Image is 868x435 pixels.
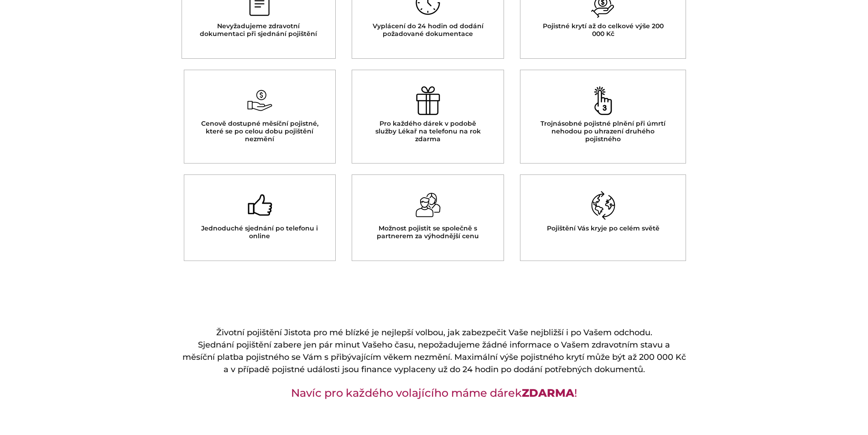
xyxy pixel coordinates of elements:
img: palec nahoru facebooková ikona [247,191,272,220]
strong: ZDARMA [522,386,574,399]
h5: Pojištění Vás kryje po celém světě [547,225,660,232]
h5: Jednoduché sjednání po telefonu i online [200,225,320,240]
h3: Navíc pro každého volajícího máme dárek ! [181,387,687,399]
img: ikona peněz padajících do ruky [247,86,272,115]
h5: Trojnásobné pojistné plnění při úmrtí nehodou po uhrazení druhého pojistného [536,120,670,143]
h5: Cenově dostupné měsíční pojistné, které se po celou dobu pojištění nezmění [200,120,320,143]
h5: Nevyžadujeme zdravotní dokumentaci při sjednání pojištění [198,22,320,38]
img: ikona zamilovaného páru [416,191,441,220]
h5: Pojistné krytí až do celkové výše 200 000 Kč [536,22,670,38]
h5: Vyplácení do 24 hodin od dodání požadované dokumentace [368,22,488,38]
img: ikona dárku [416,86,441,115]
img: ikona zeměkoule [591,191,616,220]
h4: Životní pojištění Jistota pro mé blízké je nejlepší volbou, jak zabezpečit Vaše nejbližší i po Va... [181,327,687,376]
img: ikona čísla 3 na dvoustránce [591,86,616,115]
h5: Možnost pojistit se společně s partnerem za výhodnější cenu [368,225,488,240]
h5: Pro každého dárek v podobě služby Lékař na telefonu na rok zdarma [368,120,488,143]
